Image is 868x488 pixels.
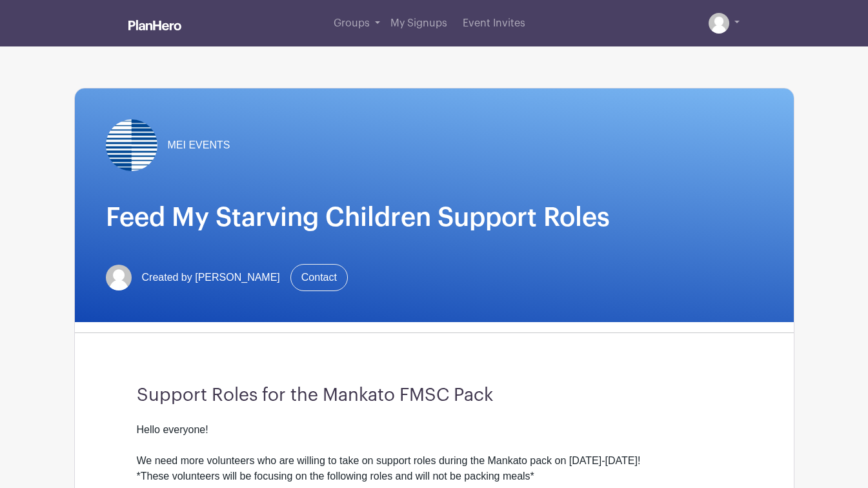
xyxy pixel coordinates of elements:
[106,265,132,290] img: default-ce2991bfa6775e67f084385cd625a349d9dcbb7a52a09fb2fda1e96e2d18dcdb.png
[334,18,370,28] span: Groups
[390,18,447,28] span: My Signups
[709,13,729,34] img: default-ce2991bfa6775e67f084385cd625a349d9dcbb7a52a09fb2fda1e96e2d18dcdb.png
[106,119,157,171] img: meiusa-planhero-logo.png
[290,264,348,291] a: Contact
[142,270,280,285] span: Created by [PERSON_NAME]
[137,385,732,407] h3: Support Roles for the Mankato FMSC Pack
[168,137,230,153] span: MEI EVENTS
[106,202,763,233] h1: Feed My Starving Children Support Roles
[128,20,181,30] img: logo_white-6c42ec7e38ccf1d336a20a19083b03d10ae64f83f12c07503d8b9e83406b4c7d.svg
[463,18,525,28] span: Event Invites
